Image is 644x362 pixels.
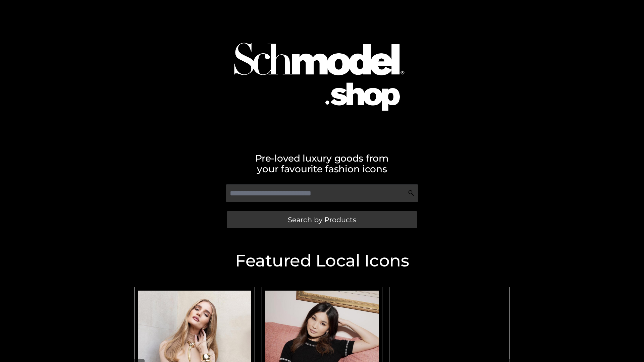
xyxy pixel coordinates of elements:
[131,153,513,174] h2: Pre-loved luxury goods from your favourite fashion icons
[131,252,513,269] h2: Featured Local Icons​
[227,211,417,228] a: Search by Products
[288,216,356,223] span: Search by Products
[408,190,415,196] img: Search Icon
